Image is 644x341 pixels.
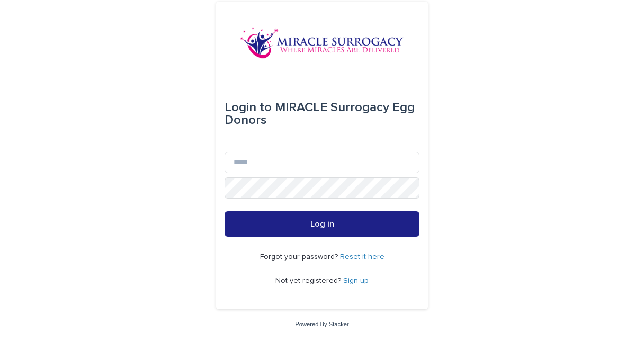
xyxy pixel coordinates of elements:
span: Not yet registered? [275,277,343,284]
img: OiFFDOGZQuirLhrlO1ag [240,27,404,59]
div: MIRACLE Surrogacy Egg Donors [225,93,419,135]
button: Log in [225,211,419,237]
a: Sign up [343,277,369,284]
a: Powered By Stacker [295,321,348,327]
span: Forgot your password? [260,253,340,261]
span: Login to [225,101,272,114]
a: Reset it here [340,253,384,261]
span: Log in [310,220,334,228]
